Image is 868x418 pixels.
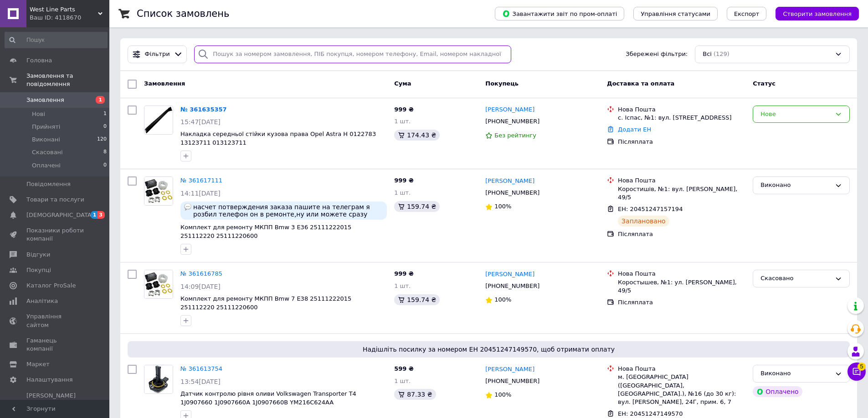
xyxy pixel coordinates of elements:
[144,365,173,394] a: Фото товару
[144,365,173,393] img: Фото товару
[618,126,651,133] a: Додати ЕН
[485,177,534,186] a: [PERSON_NAME]
[26,360,50,368] span: Маркет
[394,378,411,384] span: 1 шт.
[394,365,414,372] span: 599 ₴
[633,7,718,20] button: Управління статусами
[394,270,414,277] span: 999 ₴
[618,106,745,114] div: Нова Пошта
[607,80,674,87] span: Доставка та оплата
[32,110,45,118] span: Нові
[394,189,411,196] span: 1 шт.
[618,206,683,212] span: ЕН: 20451247157194
[144,270,173,299] a: Фото товару
[32,161,61,170] span: Оплачені
[394,282,411,289] span: 1 шт.
[32,136,60,144] span: Виконані
[180,390,356,406] a: Датчик контролю рівня оливи Volkswagen Transporter T4 1J0907660 1J0907660A 1J0907660B YM216C624AA
[26,56,52,65] span: Головна
[26,227,84,243] span: Показники роботи компанії
[502,10,617,18] span: Завантажити звіт по пром-оплаті
[483,375,541,387] div: [PHONE_NUMBER]
[144,80,185,87] span: Замовлення
[703,50,712,59] span: Всі
[91,211,98,219] span: 1
[32,148,63,156] span: Скасовані
[618,298,745,307] div: Післяплата
[180,224,351,239] a: Комплект для ремонту МКПП Bmw 3 E36 25111222015 251112220 25111220600
[103,110,107,118] span: 1
[26,297,58,305] span: Аналітика
[145,50,170,59] span: Фільтри
[760,181,831,190] div: Виконано
[144,270,173,298] img: Фото товару
[494,296,511,303] span: 100%
[734,10,760,17] span: Експорт
[714,50,729,57] span: (129)
[766,10,859,17] a: Створити замовлення
[103,123,107,131] span: 0
[394,130,440,141] div: 174.43 ₴
[26,266,51,274] span: Покупці
[180,365,222,372] a: № 361613754
[26,180,71,188] span: Повідомлення
[626,50,688,59] span: Збережені фільтри:
[26,211,94,219] span: [DEMOGRAPHIC_DATA]
[103,161,107,170] span: 0
[180,295,351,311] a: Комплект для ремонту МКПП Bmw 7 E38 25111222015 251112220 25111220600
[26,96,64,104] span: Замовлення
[180,118,221,126] span: 15:47[DATE]
[485,270,534,279] a: [PERSON_NAME]
[180,131,376,146] span: Накладка середньої стійки кузова права Opel Astra H 0122783 13123711 013123711
[618,410,683,417] span: ЕН: 20451247149570
[144,176,173,206] a: Фото товару
[26,251,50,259] span: Відгуки
[618,185,745,201] div: Коростишів, №1: вул. [PERSON_NAME], 49/5
[494,391,511,398] span: 100%
[5,32,108,48] input: Пошук
[495,7,624,20] button: Завантажити звіт по пром-оплаті
[394,389,436,400] div: 87.33 ₴
[137,8,229,19] h1: Список замовлень
[618,365,745,373] div: Нова Пошта
[483,280,541,292] div: [PHONE_NUMBER]
[144,177,173,205] img: Фото товару
[394,294,440,305] div: 159.74 ₴
[483,116,541,127] div: [PHONE_NUMBER]
[618,216,669,227] div: Заплановано
[483,187,541,199] div: [PHONE_NUMBER]
[394,201,440,212] div: 159.74 ₴
[494,203,511,210] span: 100%
[26,312,84,329] span: Управління сайтом
[858,360,866,368] span: 5
[485,80,519,87] span: Покупець
[180,190,221,197] span: 14:11[DATE]
[618,270,745,278] div: Нова Пошта
[26,72,109,88] span: Замовлення та повідомлення
[394,106,414,113] span: 999 ₴
[727,7,767,20] button: Експорт
[180,106,227,113] a: № 361635357
[30,5,98,14] span: West Line Parts
[144,106,173,134] img: Фото товару
[26,196,84,204] span: Товари та послуги
[618,114,745,122] div: с. Іспас, №1: вул. [STREET_ADDRESS]
[783,10,852,17] span: Створити замовлення
[485,106,534,114] a: [PERSON_NAME]
[184,203,191,211] img: :speech_balloon:
[194,45,511,63] input: Пошук за номером замовлення, ПІБ покупця, номером телефону, Email, номером накладної
[26,376,73,384] span: Налаштування
[753,80,776,87] span: Статус
[847,363,866,381] button: Чат з покупцем5
[26,337,84,353] span: Гаманець компанії
[494,132,536,139] span: Без рейтингу
[776,7,859,20] button: Створити замовлення
[618,176,745,185] div: Нова Пошта
[26,392,84,417] span: [PERSON_NAME] та рахунки
[96,96,105,104] span: 1
[26,282,76,290] span: Каталог ProSale
[760,369,831,378] div: Виконано
[394,118,411,125] span: 1 шт.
